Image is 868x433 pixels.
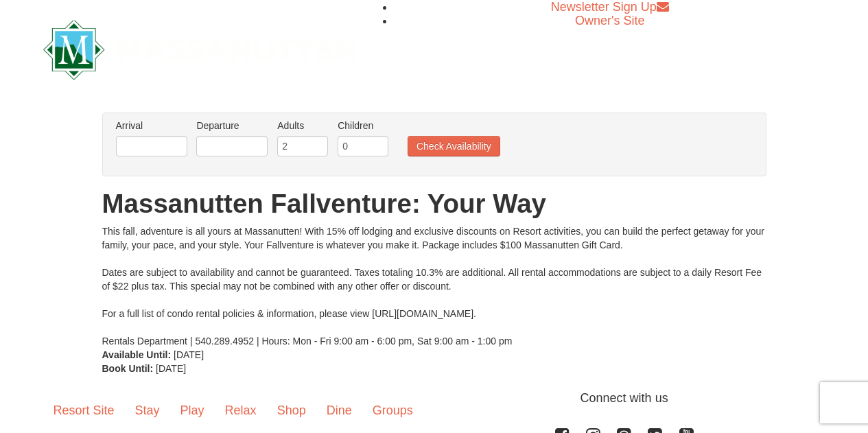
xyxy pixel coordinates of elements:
[196,119,268,132] label: Departure
[125,389,170,432] a: Stay
[267,389,316,432] a: Shop
[575,14,644,27] a: Owner's Site
[316,389,362,432] a: Dine
[215,389,267,432] a: Relax
[156,363,186,374] span: [DATE]
[362,389,423,432] a: Groups
[43,32,357,64] a: Massanutten Resort
[277,119,328,132] label: Adults
[102,190,766,218] h1: Massanutten Fallventure: Your Way
[102,363,154,374] strong: Book Until:
[174,349,204,360] span: [DATE]
[170,389,215,432] a: Play
[338,119,388,132] label: Children
[102,349,172,360] strong: Available Until:
[102,224,766,348] div: This fall, adventure is all yours at Massanutten! With 15% off lodging and exclusive discounts on...
[116,119,187,132] label: Arrival
[43,389,125,432] a: Resort Site
[43,20,357,80] img: Massanutten Resort Logo
[408,136,500,156] button: Check Availability
[43,389,825,408] p: Connect with us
